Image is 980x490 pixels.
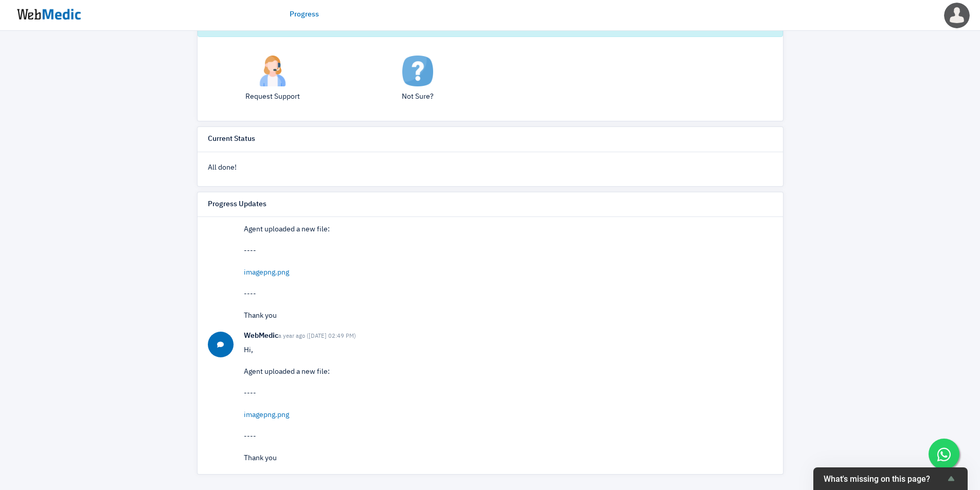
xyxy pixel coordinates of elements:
[208,162,773,173] p: All done!
[244,269,289,276] a: imagepng.png
[244,332,773,341] h6: WebMedic
[244,203,773,321] p: Hi, Agent uploaded a new file: ---- ---- Thank you
[208,135,255,144] h6: Current Status
[353,92,483,102] p: Not Sure?
[824,473,957,485] button: Show survey - What's missing on this page?
[208,200,266,209] h6: Progress Updates
[278,333,356,339] small: a year ago ([DATE] 02:49 PM)
[208,92,337,102] p: Request Support
[290,9,319,20] a: Progress
[402,56,433,86] img: not-sure.png
[824,474,945,484] span: What's missing on this page?
[257,56,288,86] img: support.png
[244,345,773,464] p: Hi, Agent uploaded a new file: ---- ---- Thank you
[244,411,289,419] a: imagepng.png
